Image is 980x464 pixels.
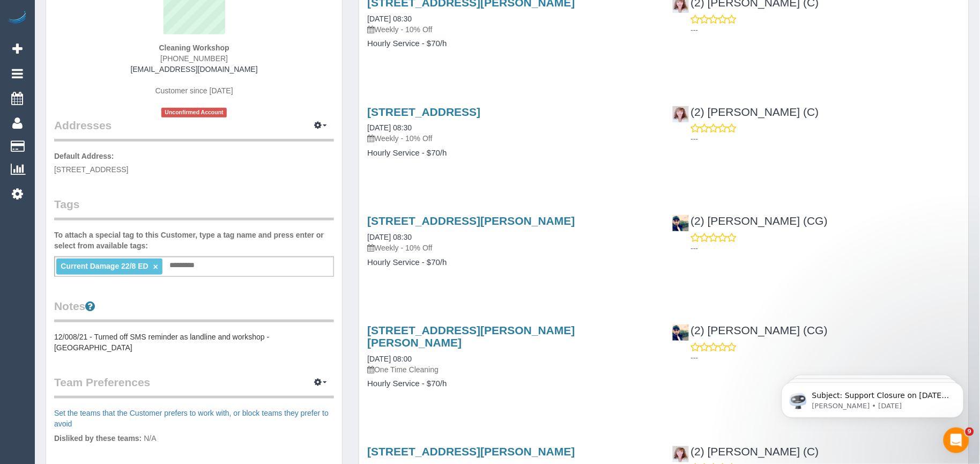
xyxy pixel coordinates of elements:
label: To attach a special tag to this Customer, type a tag name and press enter or select from availabl... [54,230,334,251]
h4: Hourly Service - $70/h [367,39,656,48]
p: --- [691,134,961,144]
p: Weekly - 10% Off [367,242,656,253]
p: Weekly - 10% Off [367,24,656,35]
legend: Team Preferences [54,374,334,399]
iframe: Intercom live chat [944,428,969,453]
a: (2) [PERSON_NAME] (CG) [672,324,828,336]
img: (2) Kerry Welfare (C) [673,106,689,122]
a: (2) [PERSON_NAME] (C) [672,446,819,458]
a: [STREET_ADDRESS][PERSON_NAME][PERSON_NAME] [367,324,575,349]
span: Current Damage 22/8 ED [61,262,148,270]
label: Default Address: [54,151,114,161]
img: (2) Syed Razvi (CG) [673,325,689,341]
h4: Hourly Service - $70/h [367,149,656,158]
h4: Hourly Service - $70/h [367,258,656,267]
a: (2) [PERSON_NAME] (C) [672,106,819,118]
span: [STREET_ADDRESS] [54,165,128,174]
a: [DATE] 08:00 [367,355,412,363]
legend: Tags [54,196,334,220]
img: (2) Syed Razvi (CG) [673,215,689,231]
span: 9 [966,428,974,436]
p: One Time Cleaning [367,364,656,375]
a: [DATE] 08:30 [367,123,412,132]
span: Customer since [DATE] [155,86,233,95]
p: --- [691,352,961,363]
a: [DATE] 08:30 [367,233,412,241]
a: × [153,262,158,271]
h4: Hourly Service - $70/h [367,379,656,388]
span: [PHONE_NUMBER] [160,54,228,63]
a: (2) [PERSON_NAME] (CG) [672,215,828,227]
a: Set the teams that the Customer prefers to work with, or block teams they prefer to avoid [54,409,329,428]
a: [STREET_ADDRESS] [367,106,480,118]
p: --- [691,25,961,35]
strong: Cleaning Workshop [159,43,229,52]
iframe: Intercom notifications message [766,360,980,435]
a: [EMAIL_ADDRESS][DOMAIN_NAME] [131,65,258,73]
p: Weekly - 10% Off [367,133,656,144]
pre: 12/008/21 - Turned off SMS reminder as landline and workshop - [GEOGRAPHIC_DATA] [54,332,334,353]
a: [DATE] 08:30 [367,14,412,23]
a: [STREET_ADDRESS][PERSON_NAME] [367,446,575,458]
legend: Notes [54,298,334,322]
img: Automaid Logo [6,11,28,26]
span: N/A [144,434,156,443]
span: Unconfirmed Account [161,108,227,117]
img: (2) Kerry Welfare (C) [673,446,689,462]
a: [STREET_ADDRESS][PERSON_NAME] [367,215,575,227]
label: Disliked by these teams: [54,433,142,444]
p: --- [691,243,961,254]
